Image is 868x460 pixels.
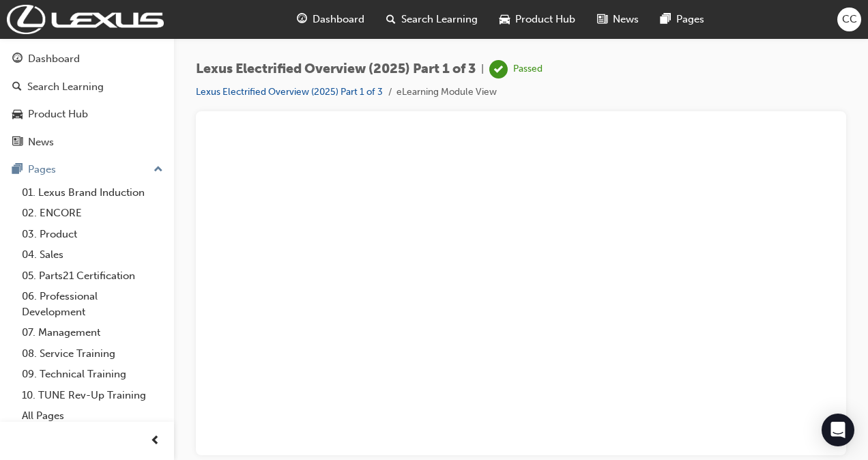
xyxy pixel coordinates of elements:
[16,343,169,364] a: 08. Service Training
[28,106,88,122] div: Product Hub
[5,74,169,100] a: Search Learning
[154,161,163,179] span: up-icon
[28,134,54,150] div: News
[16,203,169,224] a: 02. ENCORE
[837,8,861,31] button: CC
[661,11,671,28] span: pages-icon
[297,11,307,28] span: guage-icon
[513,63,542,76] div: Passed
[12,136,23,149] span: news-icon
[5,157,169,182] button: Pages
[515,12,575,27] span: Product Hub
[28,162,56,177] div: Pages
[613,12,639,27] span: News
[196,61,476,77] span: Lexus Electrified Overview (2025) Part 1 of 3
[16,182,169,203] a: 01. Lexus Brand Induction
[28,51,80,67] div: Dashboard
[5,44,169,157] button: DashboardSearch LearningProduct HubNews
[12,81,22,94] span: search-icon
[5,130,169,155] a: News
[16,322,169,343] a: 07. Management
[12,109,23,121] span: car-icon
[489,60,508,78] span: learningRecordVerb_PASS-icon
[7,5,164,34] img: Trak
[489,5,586,33] a: car-iconProduct Hub
[676,12,704,27] span: Pages
[597,11,607,28] span: news-icon
[16,385,169,406] a: 10. TUNE Rev-Up Training
[5,102,169,127] a: Product Hub
[16,265,169,287] a: 05. Parts21 Certification
[375,5,489,33] a: search-iconSearch Learning
[650,5,715,33] a: pages-iconPages
[842,12,857,27] span: CC
[16,405,169,427] a: All Pages
[16,364,169,385] a: 09. Technical Training
[12,164,23,176] span: pages-icon
[401,12,478,27] span: Search Learning
[16,286,169,322] a: 06. Professional Development
[481,61,484,77] span: |
[313,12,364,27] span: Dashboard
[27,79,104,95] div: Search Learning
[5,46,169,72] a: Dashboard
[196,86,383,98] a: Lexus Electrified Overview (2025) Part 1 of 3
[16,224,169,245] a: 03. Product
[500,11,510,28] span: car-icon
[586,5,650,33] a: news-iconNews
[150,433,160,450] span: prev-icon
[822,414,854,446] div: Open Intercom Messenger
[12,53,23,66] span: guage-icon
[16,244,169,265] a: 04. Sales
[386,11,396,28] span: search-icon
[286,5,375,33] a: guage-iconDashboard
[396,85,497,100] li: eLearning Module View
